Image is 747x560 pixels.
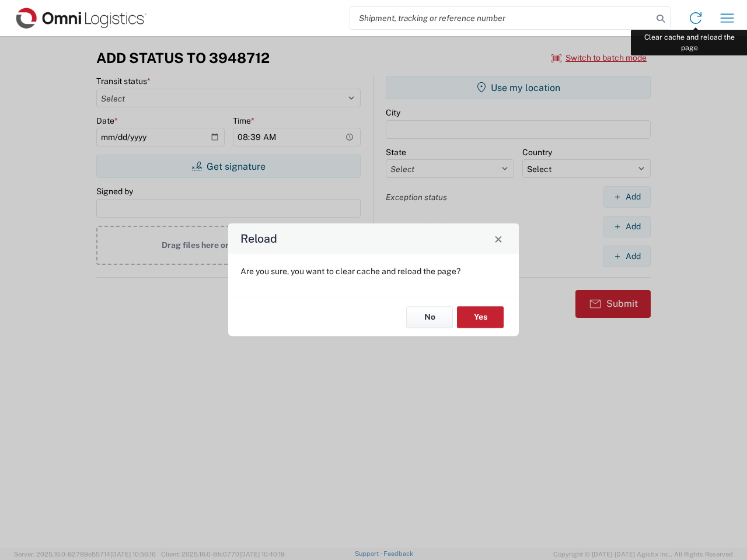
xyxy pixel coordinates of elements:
button: No [406,306,453,328]
button: Close [490,230,507,247]
p: Are you sure, you want to clear cache and reload the page? [240,266,507,276]
input: Shipment, tracking or reference number [350,7,652,29]
h4: Reload [240,230,277,247]
button: Yes [457,306,504,328]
